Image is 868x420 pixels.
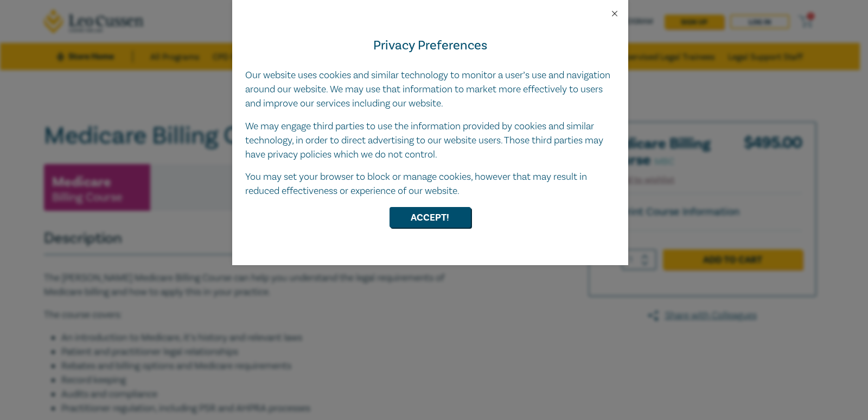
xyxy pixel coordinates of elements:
button: Accept! [390,207,471,228]
p: We may engage third parties to use the information provided by cookies and similar technology, in... [245,120,615,162]
h4: Privacy Preferences [245,36,615,55]
p: Our website uses cookies and similar technology to monitor a user’s use and navigation around our... [245,68,615,111]
p: You may set your browser to block or manage cookies, however that may result in reduced effective... [245,170,615,198]
button: Close [610,9,620,18]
